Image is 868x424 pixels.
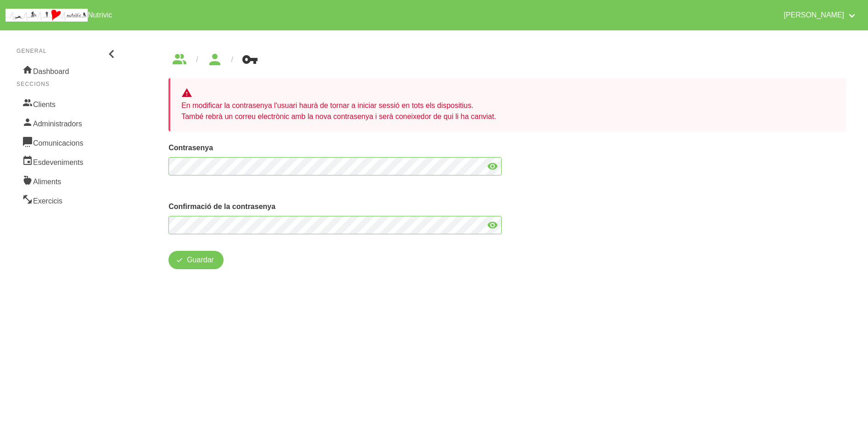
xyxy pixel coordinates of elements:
label: Contrasenya [168,142,502,153]
a: Comunicacions [17,132,119,152]
a: [PERSON_NAME] [778,4,862,27]
label: Confirmació de la contrasenya [168,201,502,212]
img: company_logo [6,9,88,22]
button: Guardar [168,251,224,269]
a: Exercicis [17,190,119,209]
a: Clients [17,94,119,113]
p: Seccions [17,80,119,88]
a: Aliments [17,171,119,190]
p: General [17,47,119,55]
span: Guardar [187,254,214,266]
p: En modificar la contrasenya l'usuari haurà de tornar a iniciar sessió en tots els dispositius. Ta... [181,100,835,122]
a: Dashboard [17,61,119,80]
nav: breadcrumbs [168,52,846,67]
a: Esdeveniments [17,152,119,171]
a: Administradors [17,113,119,132]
